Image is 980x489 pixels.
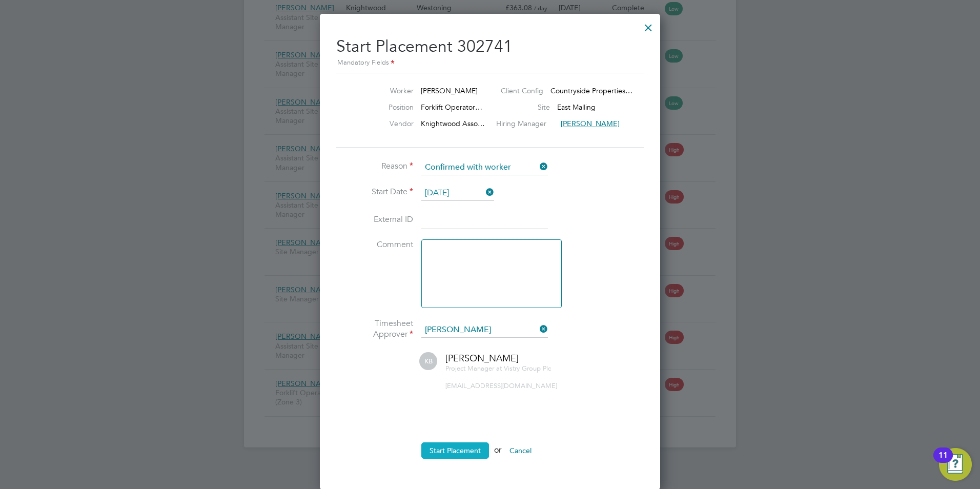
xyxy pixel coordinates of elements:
input: Search for... [421,322,548,338]
label: Position [357,103,414,112]
div: 11 [938,455,948,468]
span: Forklift Operator… [421,103,482,112]
span: Knightwood Asso… [421,119,485,128]
span: [PERSON_NAME] [421,86,478,95]
button: Start Placement [421,442,489,459]
button: Cancel [501,442,540,459]
span: KB [419,352,437,370]
label: External ID [336,214,413,225]
button: Open Resource Center, 11 new notifications [939,448,972,481]
span: Countryside Properties… [550,86,632,95]
div: Mandatory Fields [336,57,644,69]
span: East Malling [557,103,596,112]
span: [EMAIL_ADDRESS][DOMAIN_NAME] [445,381,557,390]
li: or [336,442,644,469]
span: Vistry Group Plc [504,364,551,373]
label: Start Date [336,187,413,197]
label: Client Config [501,86,543,95]
label: Site [509,103,550,112]
label: Hiring Manager [496,119,554,128]
input: Select one [421,160,548,175]
input: Select one [421,186,494,201]
span: [PERSON_NAME] [561,119,620,128]
span: [PERSON_NAME] [445,352,519,364]
label: Worker [357,86,414,95]
h2: Start Placement 302741 [336,28,644,69]
label: Reason [336,161,413,172]
label: Comment [336,239,413,250]
span: Project Manager at [445,364,502,373]
label: Vendor [357,119,414,128]
label: Timesheet Approver [336,318,413,340]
